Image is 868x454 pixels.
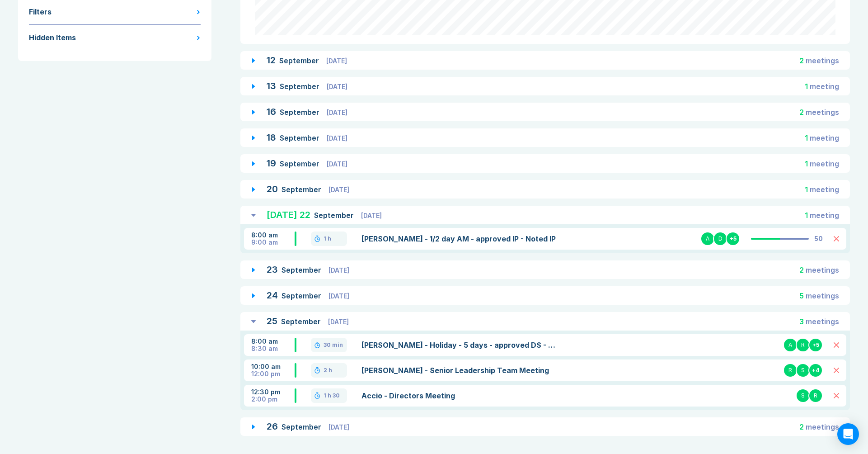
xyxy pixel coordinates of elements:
[29,6,52,17] div: Filters
[808,388,823,403] div: R
[324,392,340,399] div: 1 h 30
[29,32,76,43] div: Hidden Items
[806,108,839,117] span: meeting s
[327,160,347,168] span: [DATE]
[805,185,808,194] span: 1
[814,235,823,242] div: 50
[267,184,278,194] span: 20
[805,82,808,91] span: 1
[805,133,808,142] span: 1
[251,370,295,378] div: 12:00 pm
[280,108,321,117] span: September
[267,80,276,91] span: 13
[361,365,558,376] a: [PERSON_NAME] - Senior Leadership Team Meeting
[282,185,323,194] span: September
[361,212,382,219] span: [DATE]
[806,56,839,65] span: meeting s
[834,368,839,373] button: Delete
[267,209,310,220] span: [DATE] 22
[328,292,349,300] span: [DATE]
[267,158,276,169] span: 19
[805,159,808,168] span: 1
[280,82,321,91] span: September
[834,342,839,348] button: Delete
[837,423,859,445] div: Open Intercom Messenger
[361,233,558,244] a: [PERSON_NAME] - 1/2 day AM - approved IP - Noted IP
[327,134,347,142] span: [DATE]
[796,363,810,378] div: S
[796,338,810,352] div: R
[806,265,839,274] span: meeting s
[808,363,823,378] div: + 4
[726,232,740,246] div: + 5
[251,345,295,352] div: 8:30 am
[314,211,356,220] span: September
[361,390,558,401] a: Accio - Directors Meeting
[361,340,558,350] a: [PERSON_NAME] - Holiday - 5 days - approved DS - Noted IP
[251,338,295,345] div: 8:00 am
[251,239,295,246] div: 9:00 am
[327,83,347,90] span: [DATE]
[251,396,295,403] div: 2:00 pm
[799,291,804,300] span: 5
[805,211,808,220] span: 1
[810,159,839,168] span: meeting
[267,106,276,117] span: 16
[267,421,278,432] span: 26
[810,82,839,91] span: meeting
[799,422,804,431] span: 2
[806,291,839,300] span: meeting s
[810,133,839,142] span: meeting
[251,363,295,370] div: 10:00 am
[783,338,798,352] div: A
[282,265,323,274] span: September
[806,422,839,431] span: meeting s
[324,341,343,349] div: 30 min
[282,291,323,300] span: September
[799,56,804,65] span: 2
[282,422,323,431] span: September
[328,186,349,194] span: [DATE]
[279,56,321,65] span: September
[281,317,323,326] span: September
[808,338,823,352] div: + 5
[251,232,295,239] div: 8:00 am
[328,266,349,274] span: [DATE]
[267,290,278,301] span: 24
[799,108,804,117] span: 2
[810,185,839,194] span: meeting
[799,317,804,326] span: 3
[280,133,321,142] span: September
[799,265,804,274] span: 2
[834,393,839,398] button: Delete
[328,318,349,326] span: [DATE]
[267,132,276,143] span: 18
[806,317,839,326] span: meeting s
[326,57,347,65] span: [DATE]
[280,159,321,168] span: September
[796,388,810,403] div: S
[267,264,278,275] span: 23
[251,388,295,396] div: 12:30 pm
[324,235,331,242] div: 1 h
[834,236,839,241] button: Delete
[327,109,347,116] span: [DATE]
[810,211,839,220] span: meeting
[324,367,332,374] div: 2 h
[267,316,277,326] span: 25
[328,423,349,431] span: [DATE]
[700,232,715,246] div: A
[783,363,798,378] div: R
[267,55,276,66] span: 12
[713,232,727,246] div: D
